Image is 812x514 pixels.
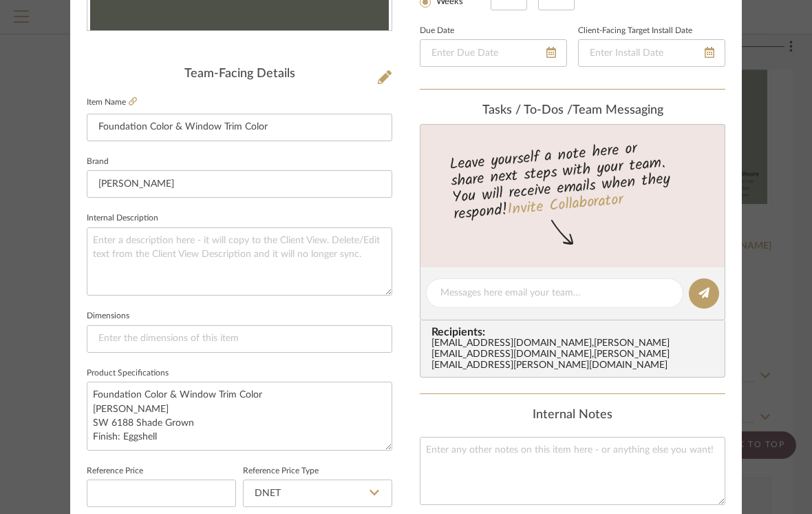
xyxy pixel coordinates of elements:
[87,468,143,475] label: Reference Price
[418,134,727,226] div: Leave yourself a note here or share next steps with your team. You will receive emails when they ...
[87,215,158,222] label: Internal Description
[243,468,319,475] label: Reference Price Type
[506,188,624,223] a: Invite Collaborator
[578,28,692,34] label: Client-Facing Target Install Date
[87,96,137,108] label: Item Name
[420,28,454,34] label: Due Date
[87,114,392,141] input: Enter Item Name
[87,313,129,320] label: Dimensions
[420,408,725,423] div: Internal Notes
[87,170,392,198] input: Enter Brand
[87,370,169,377] label: Product Specifications
[431,326,719,338] span: Recipients:
[87,67,392,82] div: Team-Facing Details
[578,39,725,67] input: Enter Install Date
[420,103,725,119] div: team Messaging
[87,158,109,165] label: Brand
[431,338,719,371] div: [EMAIL_ADDRESS][DOMAIN_NAME] , [PERSON_NAME][EMAIL_ADDRESS][DOMAIN_NAME] , [PERSON_NAME][EMAIL_AD...
[482,104,573,116] span: Tasks / To-Dos /
[87,325,392,353] input: Enter the dimensions of this item
[420,39,567,67] input: Enter Due Date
